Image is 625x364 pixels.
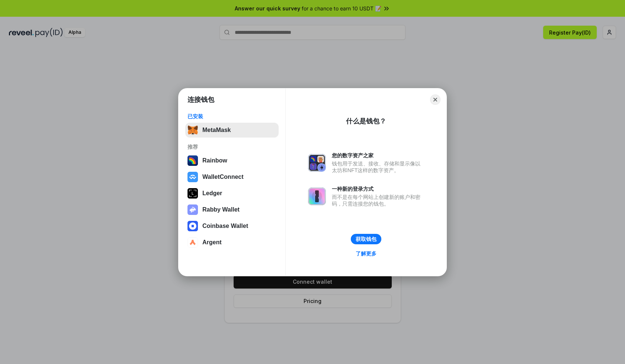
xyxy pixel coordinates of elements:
[187,172,198,182] img: svg+xml,%3Csvg%20width%3D%2228%22%20height%3D%2228%22%20viewBox%3D%220%200%2028%2028%22%20fill%3D...
[332,194,424,207] div: 而不是在每个网站上创建新的账户和密码，只需连接您的钱包。
[185,219,279,233] button: Coinbase Wallet
[430,94,440,105] button: Close
[185,202,279,217] button: Rabby Wallet
[187,113,276,120] div: 已安装
[187,125,198,135] img: svg+xml,%3Csvg%20fill%3D%22none%22%20height%3D%2233%22%20viewBox%3D%220%200%2035%2033%22%20width%...
[185,153,279,168] button: Rainbow
[332,160,424,174] div: 钱包用于发送、接收、存储和显示像以太坊和NFT这样的数字资产。
[332,152,424,159] div: 您的数字资产之家
[187,237,198,248] img: svg+xml,%3Csvg%20width%3D%2228%22%20height%3D%2228%22%20viewBox%3D%220%200%2028%2028%22%20fill%3D...
[202,174,244,180] div: WalletConnect
[351,249,381,258] a: 了解更多
[187,204,198,215] img: svg+xml,%3Csvg%20xmlns%3D%22http%3A%2F%2Fwww.w3.org%2F2000%2Fsvg%22%20fill%3D%22none%22%20viewBox...
[202,206,240,213] div: Rabby Wallet
[202,127,231,133] div: MetaMask
[202,190,222,197] div: Ledger
[308,187,326,205] img: svg+xml,%3Csvg%20xmlns%3D%22http%3A%2F%2Fwww.w3.org%2F2000%2Fsvg%22%20fill%3D%22none%22%20viewBox...
[202,157,227,164] div: Rainbow
[187,155,198,166] img: svg+xml,%3Csvg%20width%3D%22120%22%20height%3D%22120%22%20viewBox%3D%220%200%20120%20120%22%20fil...
[346,117,386,126] div: 什么是钱包？
[202,223,248,229] div: Coinbase Wallet
[187,144,276,150] div: 推荐
[356,250,376,257] div: 了解更多
[356,236,376,242] div: 获取钱包
[332,186,424,192] div: 一种新的登录方式
[187,221,198,231] img: svg+xml,%3Csvg%20width%3D%2228%22%20height%3D%2228%22%20viewBox%3D%220%200%2028%2028%22%20fill%3D...
[185,170,279,184] button: WalletConnect
[187,188,198,199] img: svg+xml,%3Csvg%20xmlns%3D%22http%3A%2F%2Fwww.w3.org%2F2000%2Fsvg%22%20width%3D%2228%22%20height%3...
[185,186,279,201] button: Ledger
[351,234,381,244] button: 获取钱包
[185,123,279,138] button: MetaMask
[185,235,279,250] button: Argent
[202,239,222,246] div: Argent
[308,154,326,172] img: svg+xml,%3Csvg%20xmlns%3D%22http%3A%2F%2Fwww.w3.org%2F2000%2Fsvg%22%20fill%3D%22none%22%20viewBox...
[187,95,214,104] h1: 连接钱包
